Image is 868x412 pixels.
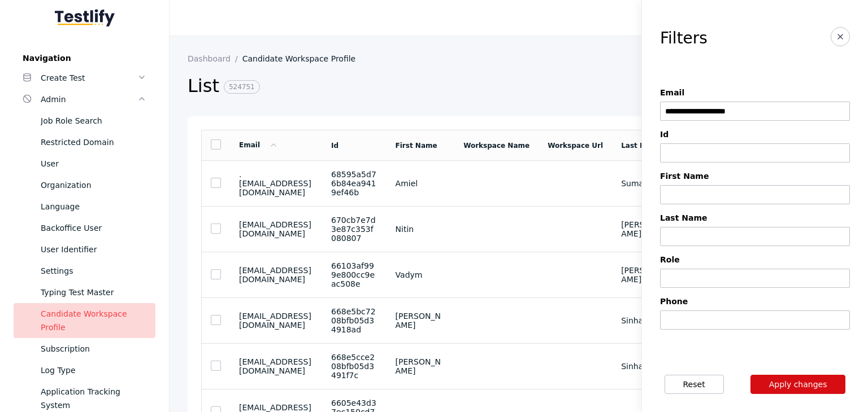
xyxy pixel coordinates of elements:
button: Apply changes [750,375,846,394]
section: 668e5cce208bfb05d3491f7c [331,353,377,380]
section: 68595a5d76b84ea9419ef46b [331,170,377,197]
a: Last Name [621,142,662,150]
a: User Identifier [14,239,155,260]
section: [EMAIL_ADDRESS][DOMAIN_NAME] [239,312,313,330]
label: Navigation [14,54,155,63]
div: Application Tracking System [41,385,146,412]
section: [PERSON_NAME] [621,266,670,284]
a: First Name [396,142,437,150]
button: Reset [665,375,724,394]
div: Job Role Search [41,114,146,128]
a: Typing Test Master [14,282,155,303]
div: User Identifier [41,243,146,256]
div: Backoffice User [41,221,146,235]
section: Nitin [396,225,446,234]
div: Subscription [41,342,146,356]
div: Settings [41,264,146,278]
div: Candidate Workspace Profile [41,307,146,334]
label: First Name [660,172,850,181]
label: Phone [660,297,850,306]
h2: List [188,74,674,98]
section: Sinha [621,362,670,371]
a: Log Type [14,360,155,381]
a: Id [331,142,338,150]
a: Backoffice User [14,217,155,239]
label: Role [660,255,850,264]
a: Candidate Workspace Profile [242,54,365,63]
td: Workspace Name [454,130,539,161]
label: Email [660,88,850,97]
section: Sinha [621,316,670,325]
div: Create Test [41,71,137,85]
label: Last Name [660,213,850,222]
section: [PERSON_NAME] [396,312,446,330]
div: User [41,157,146,170]
a: Restricted Domain [14,132,155,153]
section: 670cb7e7d3e87c353f080807 [331,216,377,243]
section: [EMAIL_ADDRESS][DOMAIN_NAME] [239,220,313,238]
div: Organization [41,178,146,192]
h3: Filters [660,29,708,47]
a: Organization [14,174,155,196]
div: Log Type [41,363,146,377]
div: Admin [41,93,137,106]
td: Workspace Url [539,130,612,161]
a: Dashboard [188,54,242,63]
a: Settings [14,260,155,282]
div: Language [41,200,146,213]
section: [EMAIL_ADDRESS][DOMAIN_NAME] [239,357,313,375]
div: Restricted Domain [41,135,146,149]
section: [PERSON_NAME] [621,220,670,238]
div: Typing Test Master [41,286,146,299]
img: Testlify - Backoffice [55,9,115,27]
a: Subscription [14,338,155,360]
a: Email [239,141,278,149]
section: .[EMAIL_ADDRESS][DOMAIN_NAME] [239,170,313,197]
a: Job Role Search [14,110,155,132]
section: 66103af999e800cc9eac508e [331,261,377,288]
section: Vadym [396,270,446,279]
a: Language [14,196,155,217]
section: Sumayao [621,179,670,188]
label: Id [660,130,850,139]
section: 668e5bc7208bfb05d34918ad [331,307,377,334]
section: Amiel [396,179,446,188]
span: 524751 [224,80,260,94]
section: [PERSON_NAME] [396,357,446,375]
a: Candidate Workspace Profile [14,303,155,338]
section: [EMAIL_ADDRESS][DOMAIN_NAME] [239,266,313,284]
a: User [14,153,155,174]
